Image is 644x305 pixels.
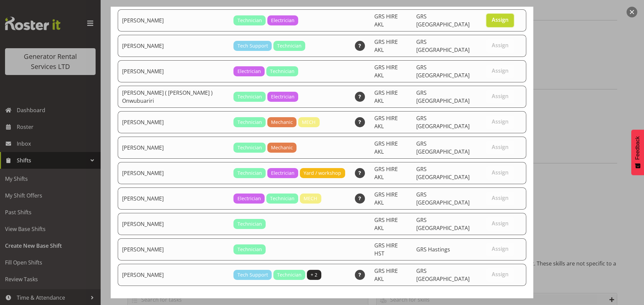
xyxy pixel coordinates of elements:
[374,140,398,155] span: GRS HIRE AKL
[416,267,470,283] span: GRS [GEOGRAPHIC_DATA]
[416,89,470,104] span: GRS [GEOGRAPHIC_DATA]
[416,191,470,206] span: GRS [GEOGRAPHIC_DATA]
[416,38,470,54] span: GRS [GEOGRAPHIC_DATA]
[270,195,294,202] span: Technician
[118,35,229,57] td: [PERSON_NAME]
[374,64,398,79] span: GRS HIRE AKL
[271,169,294,177] span: Electrician
[304,195,317,202] span: MECH
[277,271,302,279] span: Technician
[237,271,268,279] span: Tech Support
[416,115,470,130] span: GRS [GEOGRAPHIC_DATA]
[118,238,229,260] td: [PERSON_NAME]
[237,93,262,100] span: Technician
[237,144,262,151] span: Technician
[118,9,229,31] td: [PERSON_NAME]
[492,118,508,125] span: Assign
[277,42,302,50] span: Technician
[374,89,398,104] span: GRS HIRE AKL
[416,140,470,155] span: GRS [GEOGRAPHIC_DATA]
[416,13,470,28] span: GRS [GEOGRAPHIC_DATA]
[492,271,508,278] span: Assign
[271,93,294,100] span: Electrician
[118,264,229,286] td: [PERSON_NAME]
[118,86,229,108] td: [PERSON_NAME] ( [PERSON_NAME] ) Onwubuariri
[118,213,229,235] td: [PERSON_NAME]
[271,17,294,24] span: Electrician
[492,245,508,252] span: Assign
[118,60,229,82] td: [PERSON_NAME]
[237,42,268,50] span: Tech Support
[374,242,398,257] span: GRS HIRE HST
[631,130,644,175] button: Feedback - Show survey
[416,64,470,79] span: GRS [GEOGRAPHIC_DATA]
[374,216,398,232] span: GRS HIRE AKL
[492,195,508,201] span: Assign
[304,169,341,177] span: Yard / workshop
[492,144,508,150] span: Assign
[374,267,398,283] span: GRS HIRE AKL
[237,220,262,228] span: Technician
[271,119,293,126] span: Mechanic
[237,68,261,75] span: Electrician
[270,68,294,75] span: Technician
[374,165,398,181] span: GRS HIRE AKL
[118,187,229,210] td: [PERSON_NAME]
[492,93,508,99] span: Assign
[311,271,317,279] span: + 2
[237,119,262,126] span: Technician
[416,165,470,181] span: GRS [GEOGRAPHIC_DATA]
[118,137,229,159] td: [PERSON_NAME]
[635,136,641,160] span: Feedback
[492,169,508,176] span: Assign
[237,17,262,24] span: Technician
[237,195,261,202] span: Electrician
[492,42,508,49] span: Assign
[118,111,229,133] td: [PERSON_NAME]
[492,67,508,74] span: Assign
[237,246,262,253] span: Technician
[374,13,398,28] span: GRS HIRE AKL
[271,144,293,151] span: Mechanic
[302,119,316,126] span: MECH
[416,246,450,253] span: GRS Hastings
[237,169,262,177] span: Technician
[374,115,398,130] span: GRS HIRE AKL
[492,16,508,23] span: Assign
[374,38,398,54] span: GRS HIRE AKL
[416,216,470,232] span: GRS [GEOGRAPHIC_DATA]
[492,220,508,227] span: Assign
[118,162,229,184] td: [PERSON_NAME]
[374,191,398,206] span: GRS HIRE AKL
